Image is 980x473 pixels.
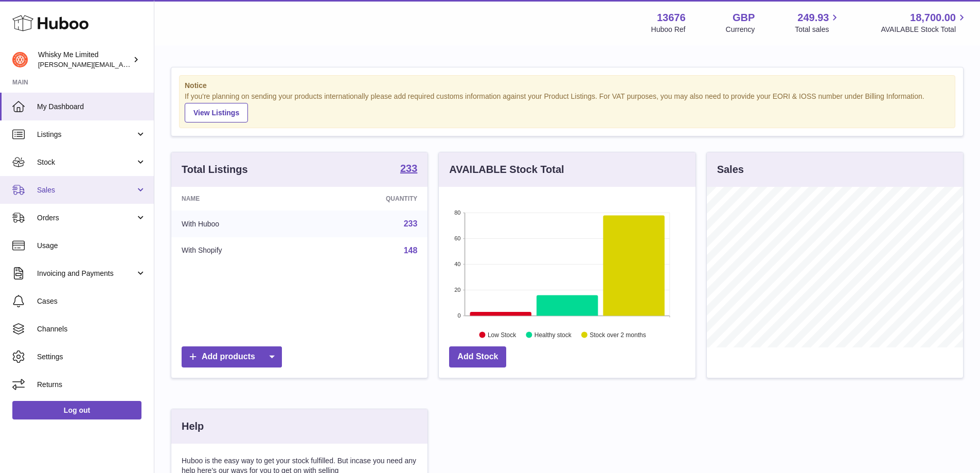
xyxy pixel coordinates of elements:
[37,213,135,223] span: Orders
[488,331,516,338] text: Low Stock
[38,60,206,68] span: [PERSON_NAME][EMAIL_ADDRESS][DOMAIN_NAME]
[310,187,428,211] th: Quantity
[590,331,646,338] text: Stock over 2 months
[726,25,755,34] div: Currency
[797,11,829,25] span: 249.93
[12,52,28,67] img: frances@whiskyshop.com
[37,102,146,112] span: My Dashboard
[37,352,146,362] span: Settings
[733,11,755,25] strong: GBP
[455,287,461,293] text: 20
[171,187,310,211] th: Name
[717,163,744,177] h3: Sales
[400,163,417,176] a: 233
[38,50,131,69] div: Whisky Me Limited
[455,261,461,267] text: 40
[37,380,146,390] span: Returns
[12,401,141,419] a: Log out
[182,419,204,433] h3: Help
[185,103,248,122] a: View Listings
[171,237,310,264] td: With Shopify
[881,11,968,34] a: 18,700.00 AVAILABLE Stock Total
[404,219,418,228] a: 233
[910,11,956,25] span: 18,700.00
[37,185,135,195] span: Sales
[449,346,506,367] a: Add Stock
[795,11,841,34] a: 249.93 Total sales
[534,331,572,338] text: Healthy stock
[182,346,282,367] a: Add products
[182,163,248,177] h3: Total Listings
[657,11,686,25] strong: 13676
[455,209,461,216] text: 80
[449,163,564,177] h3: AVAILABLE Stock Total
[455,235,461,241] text: 60
[458,312,461,319] text: 0
[37,130,135,139] span: Listings
[404,246,418,255] a: 148
[37,296,146,306] span: Cases
[400,163,417,173] strong: 233
[651,25,686,34] div: Huboo Ref
[37,241,146,251] span: Usage
[171,211,310,237] td: With Huboo
[881,25,968,34] span: AVAILABLE Stock Total
[795,25,841,34] span: Total sales
[37,324,146,334] span: Channels
[37,269,135,278] span: Invoicing and Payments
[37,157,135,167] span: Stock
[185,92,950,122] div: If you're planning on sending your products internationally please add required customs informati...
[185,81,950,91] strong: Notice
